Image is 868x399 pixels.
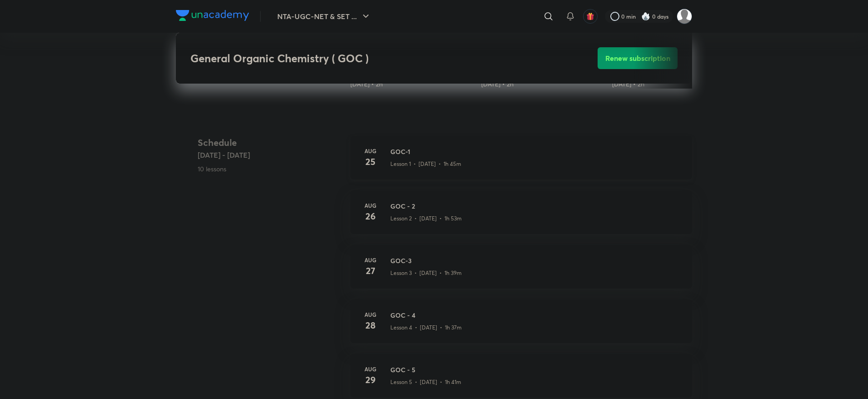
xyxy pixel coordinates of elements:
h4: 28 [361,319,379,332]
h4: 25 [361,155,379,169]
div: 24th May • 2h [612,80,736,89]
div: 23rd May • 2h [481,80,605,89]
img: Alan Pail.M [677,9,692,24]
h6: Aug [361,256,379,264]
h3: GOC-1 [390,147,681,156]
h3: GOC - 4 [390,310,681,320]
a: Company Logo [176,10,249,23]
p: Lesson 5 • [DATE] • 1h 41m [390,378,461,386]
h3: GOC - 2 [390,201,681,211]
h3: GOC-3 [390,256,681,265]
h4: 26 [361,209,379,223]
a: Aug25GOC-1Lesson 1 • [DATE] • 1h 45m [350,136,692,190]
p: Lesson 3 • [DATE] • 1h 39m [390,269,462,277]
h5: [DATE] - [DATE] [198,150,343,160]
h6: Aug [361,365,379,373]
h6: Aug [361,201,379,209]
div: 12th Mar • 2h [350,80,474,89]
button: Renew subscription [598,47,678,69]
h4: Schedule [198,136,343,150]
h6: Aug [361,147,379,155]
h4: 29 [361,373,379,387]
h4: 27 [361,264,379,278]
a: Aug28GOC - 4Lesson 4 • [DATE] • 1h 37m [350,299,692,354]
img: avatar [586,12,594,20]
button: avatar [583,9,598,24]
img: streak [641,12,650,21]
p: Lesson 4 • [DATE] • 1h 37m [390,324,462,332]
button: NTA-UGC-NET & SET ... [272,7,377,25]
h3: General Organic Chemistry ( GOC ) [190,52,546,65]
p: Lesson 2 • [DATE] • 1h 53m [390,214,462,223]
h6: Aug [361,310,379,319]
img: Company Logo [176,10,249,21]
a: Aug26GOC - 2Lesson 2 • [DATE] • 1h 53m [350,190,692,245]
a: Aug27GOC-3Lesson 3 • [DATE] • 1h 39m [350,245,692,299]
h3: GOC - 5 [390,365,681,374]
p: Lesson 1 • [DATE] • 1h 45m [390,160,461,168]
p: 10 lessons [198,164,343,174]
